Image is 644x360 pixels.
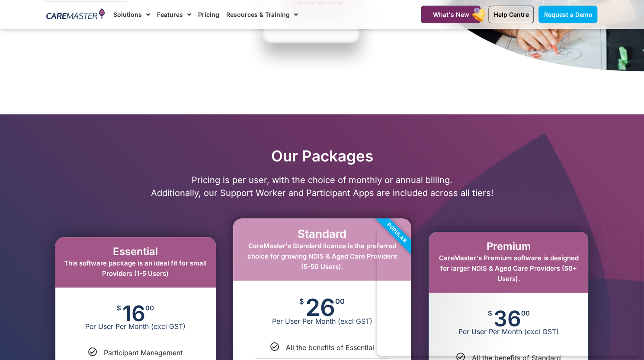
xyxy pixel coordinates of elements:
[335,298,345,305] span: 00
[117,305,121,311] span: $
[233,317,411,325] span: Per User Per Month (excl GST)
[299,298,304,305] span: $
[538,6,597,23] a: Request a Demo
[544,11,592,18] span: Request a Demo
[285,343,374,352] a: All the benefits of Essential
[305,298,335,317] span: 26
[493,11,529,18] span: Help Centre
[42,174,602,199] p: Pricing is per user, with the choice of monthly or annual billing. Additionally, our Support Work...
[122,305,145,322] span: 16
[433,11,469,18] span: What's New
[242,227,402,240] h2: Standard
[55,322,216,331] span: Per User Per Month (excl GST)
[64,259,207,278] span: This software package is an ideal fit for small Providers (1-5 Users)
[421,6,481,23] a: What's New
[64,246,207,258] h2: Essential
[145,305,154,311] span: 00
[488,6,534,23] a: Help Centre
[247,242,397,271] span: CareMaster's Standard licence is the preferred choice for growing NDIS & Aged Care Providers (5-5...
[377,228,640,356] iframe: Popup CTA
[42,147,602,165] h2: Our Packages
[104,348,183,357] a: Participant Management
[46,8,105,21] img: CareMaster Logo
